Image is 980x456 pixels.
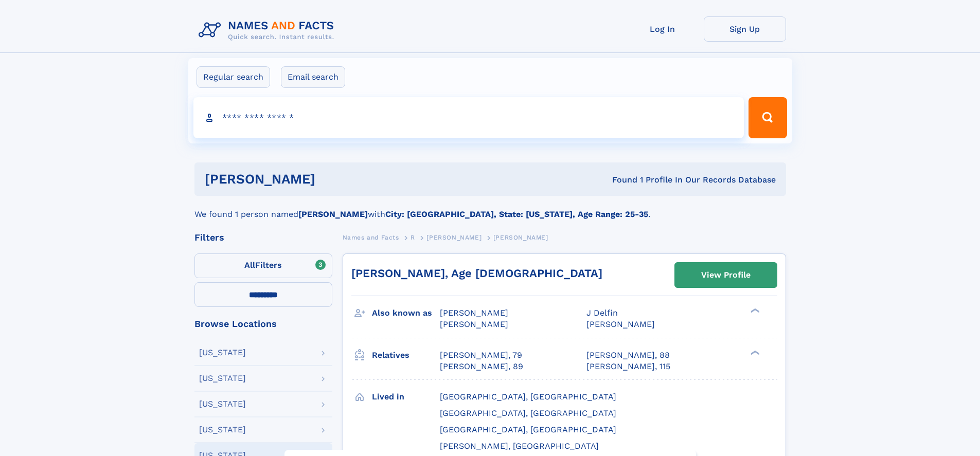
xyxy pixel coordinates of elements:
[298,209,368,219] b: [PERSON_NAME]
[194,319,332,329] div: Browse Locations
[675,263,777,287] a: View Profile
[244,260,255,270] span: All
[748,307,760,314] div: ❯
[199,426,246,434] div: [US_STATE]
[343,231,399,244] a: Names and Facts
[586,319,655,329] span: [PERSON_NAME]
[440,408,616,418] span: [GEOGRAPHIC_DATA], [GEOGRAPHIC_DATA]
[199,400,246,408] div: [US_STATE]
[701,263,751,287] div: View Profile
[194,16,343,44] img: Logo Names and Facts
[194,253,332,278] label: Filters
[440,425,616,434] span: [GEOGRAPHIC_DATA], [GEOGRAPHIC_DATA]
[194,196,786,221] div: We found 1 person named with .
[749,97,787,138] button: Search Button
[440,308,508,318] span: [PERSON_NAME]
[351,267,602,280] a: [PERSON_NAME], Age [DEMOGRAPHIC_DATA]
[586,350,670,361] a: [PERSON_NAME], 88
[440,319,508,329] span: [PERSON_NAME]
[372,388,440,406] h3: Lived in
[426,231,482,244] a: [PERSON_NAME]
[385,209,648,219] b: City: [GEOGRAPHIC_DATA], State: [US_STATE], Age Range: 25-35
[199,374,246,382] div: [US_STATE]
[372,304,440,322] h3: Also known as
[440,441,599,451] span: [PERSON_NAME], [GEOGRAPHIC_DATA]
[493,234,548,241] span: [PERSON_NAME]
[411,231,415,244] a: R
[372,346,440,364] h3: Relatives
[199,349,246,357] div: [US_STATE]
[205,173,464,186] h1: [PERSON_NAME]
[704,16,786,42] a: Sign Up
[464,174,776,186] div: Found 1 Profile In Our Records Database
[197,66,270,88] label: Regular search
[281,66,345,88] label: Email search
[621,16,704,42] a: Log In
[426,234,482,241] span: [PERSON_NAME]
[440,350,522,361] a: [PERSON_NAME], 79
[586,308,618,318] span: J Delfin
[193,97,744,138] input: search input
[440,361,523,372] a: [PERSON_NAME], 89
[194,233,332,242] div: Filters
[440,392,616,402] span: [GEOGRAPHIC_DATA], [GEOGRAPHIC_DATA]
[586,361,670,372] a: [PERSON_NAME], 115
[748,349,760,356] div: ❯
[411,234,415,241] span: R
